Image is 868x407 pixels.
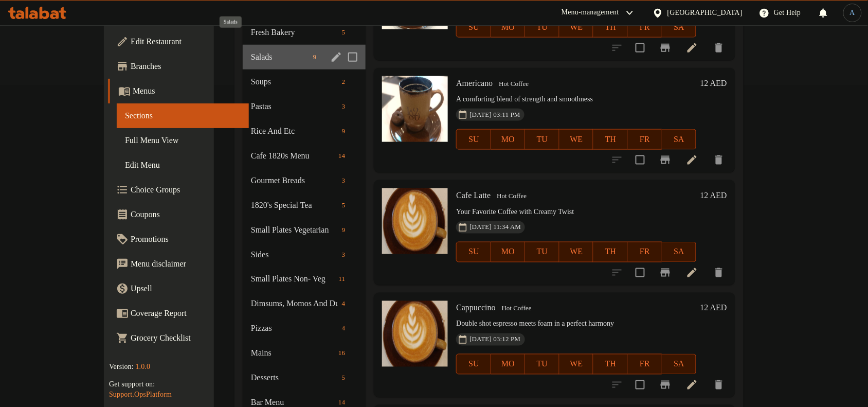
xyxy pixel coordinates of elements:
span: FR [632,132,658,147]
span: 2 [338,77,350,87]
button: SA [662,129,696,150]
span: WE [564,132,590,147]
img: Americano [382,76,448,142]
a: Full Menu View [117,128,249,153]
button: MO [491,242,526,262]
span: Get support on: [109,380,155,388]
button: TH [593,354,628,375]
h6: 12 AED [700,188,727,203]
span: Hot Coffee [498,303,536,315]
span: Pastas [251,100,338,113]
span: 3 [338,250,350,260]
h6: 12 AED [700,76,727,91]
img: Cappuccino [382,301,448,367]
div: items [338,249,350,261]
div: Salads9edit [243,45,366,69]
div: Pastas3 [243,94,366,119]
button: FR [628,129,662,150]
span: TU [529,132,555,147]
button: WE [559,354,594,375]
h6: 12 AED [700,301,727,315]
div: items [338,76,350,88]
span: MO [495,357,521,372]
span: Desserts [251,372,338,384]
div: Hot Coffee [493,190,531,203]
a: Sections [117,103,249,128]
div: Hot Coffee [495,78,533,90]
a: Coupons [108,202,249,227]
span: 3 [338,176,350,186]
span: 11 [335,275,350,285]
span: FR [632,20,658,35]
div: Sides [251,249,338,261]
div: 1820's Special Tea [251,199,338,211]
span: 5 [338,201,350,210]
span: Americano [456,79,493,87]
button: SA [662,17,696,38]
button: FR [628,242,662,262]
span: Sections [125,110,241,122]
div: Rice And Etc9 [243,119,366,144]
a: Grocery Checklist [108,326,249,350]
span: [DATE] 11:34 AM [465,222,525,232]
div: Cafe 1820s Menu [251,150,334,162]
span: TU [529,20,555,35]
span: SA [666,132,692,147]
a: Promotions [108,227,249,252]
div: Dimsums, Momos And Dumplings4 [243,292,366,316]
span: Choice Groups [131,184,241,196]
span: 5 [338,28,350,38]
span: TH [598,20,624,35]
a: Edit menu item [686,267,698,279]
button: TH [593,242,628,262]
span: 14 [334,151,349,161]
div: Pizzas [251,323,338,335]
span: 9 [338,225,350,235]
span: Gourmet Breads [251,174,338,187]
span: Small Plates Vegetarian [251,224,338,236]
span: Select to update [629,374,651,396]
button: SU [456,242,491,262]
div: items [309,51,321,63]
span: Soups [251,76,338,88]
div: Rice And Etc [251,125,338,137]
span: Menu disclaimer [131,258,241,270]
span: 9 [309,52,321,62]
span: SA [666,244,692,259]
span: Mains [251,347,334,360]
span: WE [564,244,590,259]
button: TH [593,129,628,150]
a: Edit menu item [686,42,698,54]
div: Small Plates Vegetarian9 [243,218,366,242]
div: Menu-management [562,7,619,19]
span: TH [598,132,624,147]
span: Coupons [131,208,241,221]
img: Cafe Latte [382,188,448,254]
button: MO [491,354,526,375]
button: WE [559,129,594,150]
button: Branch-specific-item [653,148,678,172]
button: MO [491,17,526,38]
span: Small Plates Non- Veg [251,273,335,286]
span: TU [529,244,555,259]
span: Branches [131,60,241,73]
button: delete [707,260,731,285]
span: Fresh Bakery [251,26,338,39]
button: Branch-specific-item [653,260,678,285]
span: Coverage Report [131,307,241,320]
span: Hot Coffee [493,190,531,202]
div: items [338,372,350,384]
span: MO [495,244,521,259]
span: Select to update [629,262,651,284]
span: 1.0.0 [136,363,151,370]
span: SU [461,20,486,35]
a: Edit Restaurant [108,29,249,54]
div: Dimsums, Momos And Dumplings [251,298,338,310]
button: FR [628,354,662,375]
button: WE [559,242,594,262]
div: items [334,347,349,360]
